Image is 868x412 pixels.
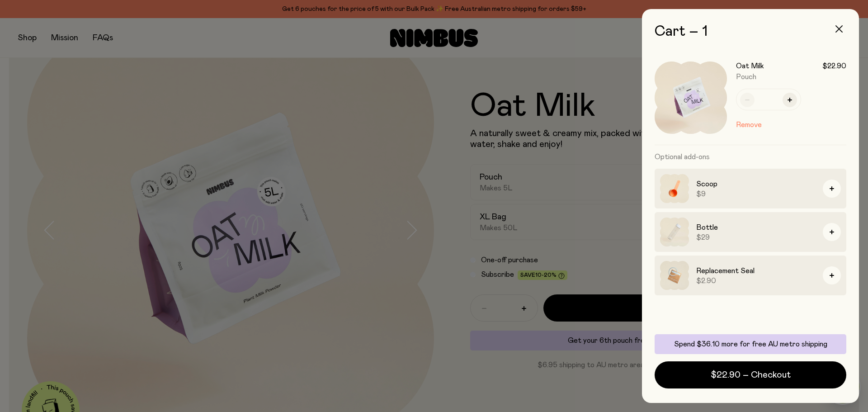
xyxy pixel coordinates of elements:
span: $29 [696,233,816,242]
button: Remove [736,119,762,130]
span: $9 [696,189,816,199]
button: $22.90 – Checkout [655,361,846,388]
h3: Replacement Seal [696,265,816,276]
p: Spend $36.10 more for free AU metro shipping [660,340,841,349]
h3: Oat Milk [736,62,764,71]
span: $2.90 [696,276,816,285]
h3: Scoop [696,179,816,189]
h2: Cart – 1 [655,24,846,40]
h3: Bottle [696,222,816,233]
span: $22.90 – Checkout [711,369,791,381]
h3: Optional add-ons [655,145,846,169]
span: $22.90 [822,62,846,71]
span: Pouch [736,73,756,81]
